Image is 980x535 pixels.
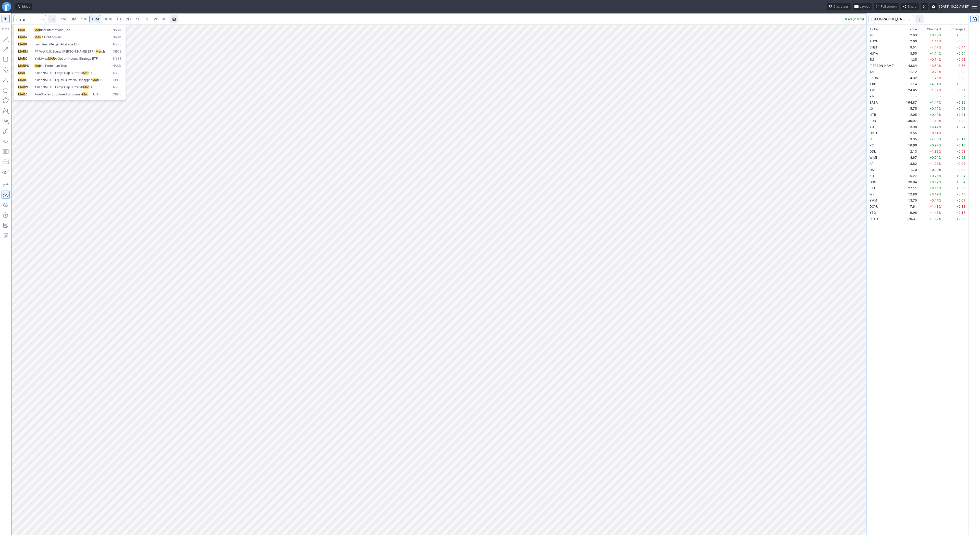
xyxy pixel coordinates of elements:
span: +0.97 [930,143,939,147]
td: 176.31 [902,216,918,222]
span: +0.04 [957,180,965,184]
span: Mar [83,71,89,75]
span: MAR [18,35,25,39]
span: [GEOGRAPHIC_DATA] [871,17,905,22]
span: MAR [18,92,25,96]
span: % [939,119,941,123]
span: FUTU [869,217,878,221]
span: 0.004999876022338867 [957,33,965,37]
a: 30M [102,15,114,23]
span: CBOE [113,49,121,54]
button: Mouse [2,15,10,23]
span: FT Vest U.S. Equity [PERSON_NAME] ETF - [34,49,96,53]
span: -0.47 [930,198,939,202]
input: Search [14,15,46,23]
td: 4.67 [902,154,918,160]
a: 5M [79,15,89,23]
td: 5.27 [902,173,918,179]
span: % [939,205,941,208]
span: -0.08 [957,76,965,80]
td: - [902,93,918,99]
button: Position [2,158,10,166]
span: +0.17 [930,107,939,110]
a: Finviz.com [2,2,11,11]
button: Ellipse [2,86,10,94]
span: Ideas [22,4,30,9]
span: MAR [18,71,25,75]
span: [PERSON_NAME] [869,64,894,68]
button: Range [170,15,178,23]
button: Toggle dark mode [921,3,928,10]
span: AllianzIM U.S. Large Cap Buffer20 [34,85,83,89]
div: Search [14,24,126,100]
button: Polygon [2,96,10,105]
span: Chart tour [834,4,848,9]
span: A Option Income Strategy ETF [55,57,98,60]
td: 2.60 [902,38,918,44]
span: +0.01 [957,107,965,110]
span: XIN [869,94,875,98]
span: +3.19 [930,192,939,196]
span: % [939,58,941,61]
div: Ticker [869,27,879,32]
span: +1.37 [930,217,939,221]
span: NASD [113,28,121,32]
td: 2.05 [902,111,918,118]
a: W [151,15,160,23]
a: M [160,15,168,23]
span: +0.19 [930,33,939,37]
span: -1.49 [930,119,939,123]
span: -3.69 [930,64,939,68]
span: VNET [869,45,878,49]
span: MAR [18,85,25,89]
button: Drawings Autosave: On [2,191,10,199]
span: NYSE [113,42,121,47]
span: NASD [113,35,121,40]
span: +0.24 [957,125,965,129]
span: MAR [18,57,25,60]
span: YMM [869,198,877,202]
button: Triangle [2,76,10,84]
span: Share [908,4,916,9]
span: % [939,125,941,129]
span: % [939,180,941,184]
span: % [939,70,941,74]
span: B [25,42,27,46]
span: GOTU [869,131,878,135]
span: ZH [869,174,874,178]
span: +0.16 [957,143,965,147]
span: -1.99 [957,119,965,123]
span: % [939,64,941,68]
td: 3.55 [902,50,918,56]
span: +0.01 [957,156,965,159]
span: +1.14 [930,52,939,55]
td: 11.12 [902,69,918,75]
span: % [939,88,941,92]
button: Fibonacci retracements [2,147,10,156]
td: 3.98 [902,124,918,130]
span: +0.49 [930,113,939,117]
span: CBOE [113,78,121,82]
span: -1.93 [930,162,939,166]
td: 2.63 [902,32,918,38]
span: -0.03 [957,39,965,43]
button: XABCD [2,107,10,115]
span: ch [101,49,105,53]
span: +0.12 [930,180,939,184]
span: NYSE [113,57,121,61]
button: Share [901,3,919,10]
span: MAR [18,64,25,68]
span: 15M [92,17,99,21]
span: +2.39 [957,217,965,221]
button: Settings [930,3,937,10]
span: TrueShares Structured Outcome ( [34,92,82,96]
span: Z [25,92,27,96]
span: PDD [869,119,876,123]
span: +2.39 [957,101,965,104]
span: % [939,211,941,215]
button: Brush [2,127,10,135]
button: More [915,15,924,23]
span: YSG [869,211,876,215]
span: Change $ [951,27,965,32]
span: A [25,35,27,39]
